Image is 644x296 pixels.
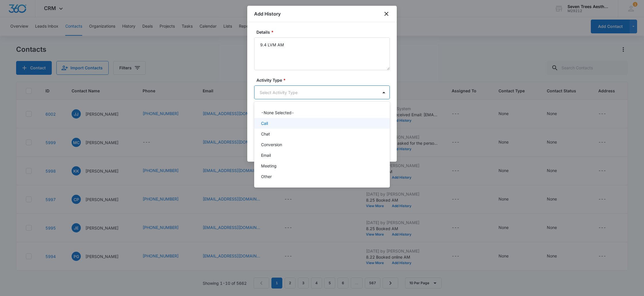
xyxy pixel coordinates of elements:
[261,152,271,158] p: Email
[261,142,282,148] p: Conversion
[261,110,294,116] p: -None Selected-
[261,131,270,137] p: Chat
[261,173,272,179] p: Other
[261,120,268,126] p: Call
[261,163,277,169] p: Meeting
